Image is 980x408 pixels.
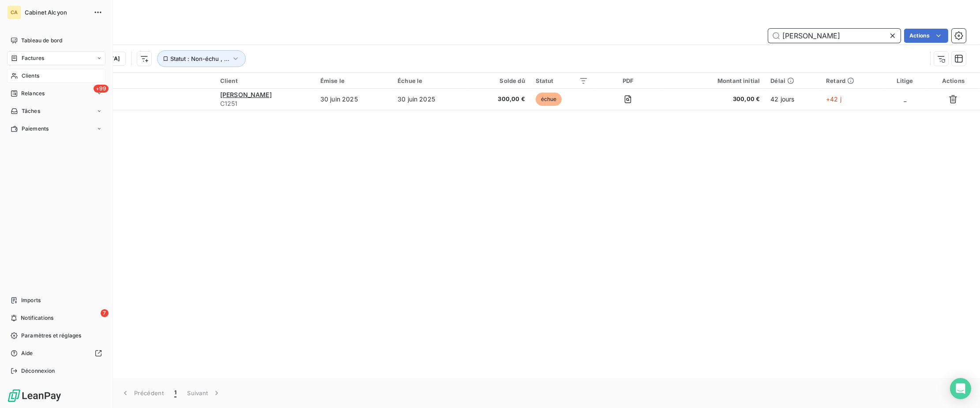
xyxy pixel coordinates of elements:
div: CA [7,5,21,19]
span: 300,00 € [475,95,525,104]
span: +42 j [826,95,841,103]
div: Solde dû [475,77,525,84]
span: 7 [101,309,109,317]
div: Actions [932,77,975,84]
span: Relances [21,90,45,97]
div: PDF [599,77,657,84]
div: Statut [536,77,588,84]
td: 42 jours [765,89,821,110]
span: Notifications [21,314,53,322]
button: Suivant [182,384,226,402]
button: 1 [169,384,182,402]
span: 300,00 € [668,95,760,104]
a: Tâches [7,104,105,118]
button: Actions [904,29,948,43]
a: Imports [7,293,105,307]
span: Paramètres et réglages [21,332,81,340]
div: Retard [826,77,878,84]
a: Aide [7,346,105,360]
a: Tableau de bord [7,34,105,48]
div: Délai [770,77,815,84]
span: Tableau de bord [21,37,62,45]
span: 1 [174,389,176,397]
a: Paramètres et réglages [7,329,105,343]
input: Rechercher [768,29,901,43]
div: Émise le [320,77,387,84]
span: Déconnexion [21,367,55,375]
div: Litige [889,77,921,84]
span: +99 [94,85,109,93]
button: Statut : Non-échu , ... [157,50,246,67]
span: Imports [21,296,41,304]
span: _ [904,95,906,103]
div: Échue le [398,77,464,84]
a: Factures [7,51,105,65]
span: C1251 [220,99,310,108]
span: échue [536,93,562,106]
div: Client [220,77,310,84]
span: Clients [22,72,39,80]
span: Cabinet Alcyon [25,9,88,16]
span: Statut : Non-échu , ... [170,55,229,62]
span: Aide [21,349,33,357]
span: [PERSON_NAME] [220,91,272,98]
span: Factures [22,54,44,62]
img: Logo LeanPay [7,389,62,403]
span: Paiements [22,125,49,133]
td: 30 juin 2025 [315,89,392,110]
button: Précédent [116,384,169,402]
div: Open Intercom Messenger [950,378,971,399]
td: 30 juin 2025 [392,89,469,110]
a: Paiements [7,122,105,136]
div: Montant initial [668,77,760,84]
a: Clients [7,69,105,83]
span: Tâches [22,107,40,115]
a: +99Relances [7,86,105,101]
